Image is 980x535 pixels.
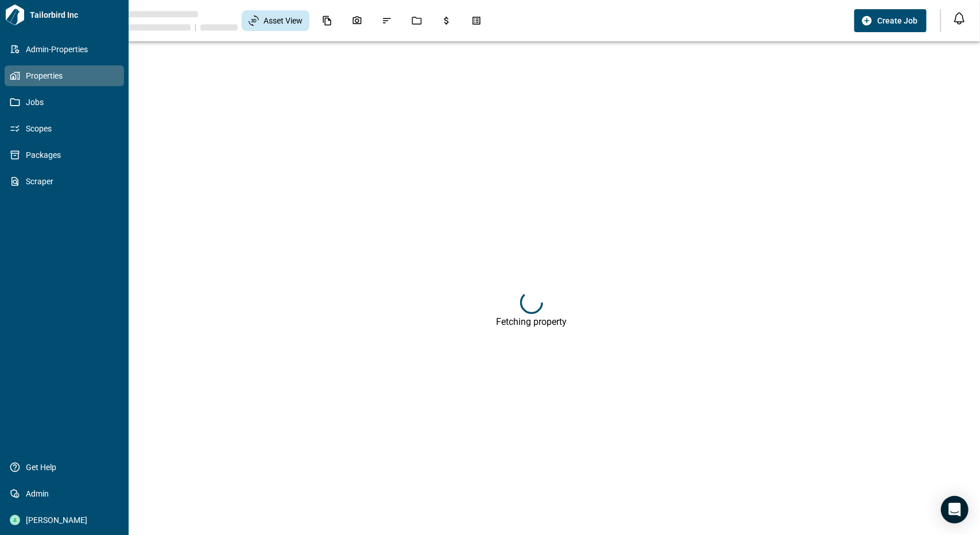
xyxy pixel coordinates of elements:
div: Jobs [405,11,429,30]
a: Admin-Properties [5,39,124,60]
a: Jobs [5,92,124,113]
div: Issues & Info [375,11,399,30]
div: Fetching property [496,316,567,327]
span: Properties [20,70,113,82]
span: Admin [20,488,113,499]
span: Scraper [20,176,113,187]
div: Takeoff Center [464,11,489,30]
span: Packages [20,149,113,161]
div: Asset View [242,10,309,31]
div: Photos [345,11,369,30]
span: [PERSON_NAME] [20,514,113,526]
a: Scopes [5,118,124,139]
a: Admin [5,483,124,504]
div: Open Intercom Messenger [941,496,969,524]
span: Tailorbird Inc [25,9,124,21]
span: Jobs [20,96,113,108]
button: Create Job [854,9,927,32]
div: Documents [315,11,339,30]
span: Create Job [877,15,917,26]
a: Packages [5,145,124,165]
a: Scraper [5,171,124,192]
button: Open notification feed [950,9,969,28]
div: Budgets [435,11,459,30]
span: Admin-Properties [20,44,113,55]
span: Get Help [20,462,113,473]
span: Asset View [264,15,303,26]
a: Properties [5,65,124,86]
span: Scopes [20,123,113,134]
